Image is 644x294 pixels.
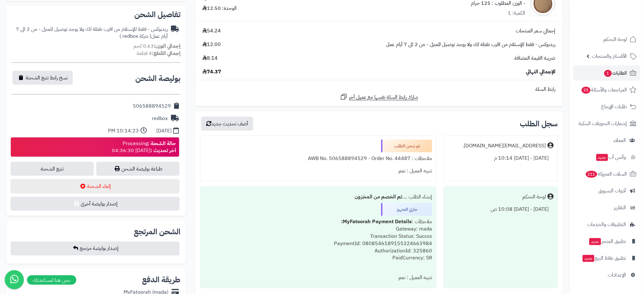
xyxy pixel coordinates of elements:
[583,255,594,262] span: جديد
[341,218,412,226] b: MyFatoorah Payment Details:
[133,103,171,110] div: 506588894529
[573,267,640,283] a: الإعدادات
[579,119,627,128] span: إشعارات التحويلات البنكية
[573,82,640,97] a: المراجعات والأسئلة35
[585,170,627,178] span: السلات المتروكة
[463,142,546,150] div: [EMAIL_ADDRESS][DOMAIN_NAME].
[204,272,432,284] div: تنبيه العميل : نعم
[614,136,626,145] span: العملاء
[137,50,180,57] small: 4 قطعة
[448,203,554,216] div: [DATE] - [DATE] 10:08 ص
[204,165,432,177] div: تنبيه العميل : نعم
[599,186,626,195] span: أدوات التسويق
[108,127,139,135] div: 10:14:23 PM
[523,193,546,201] div: لوحة التحكم
[573,200,640,215] a: التقارير
[582,254,626,263] span: تطبيق نقاط البيع
[589,238,601,245] span: جديد
[133,42,180,50] small: 0.63 كجم
[151,147,176,154] strong: آخر تحديث :
[573,65,640,81] a: الطلبات1
[573,32,640,47] a: لوحة التحكم
[134,228,180,236] h2: الشحن المرتجع
[10,242,180,256] button: إصدار بوليصة مرتجع
[10,197,180,211] button: إصدار بوليصة أخرى
[355,193,402,201] b: تم الخصم من المخزون
[614,203,626,212] span: التقارير
[154,42,180,50] strong: إجمالي الوزن:
[11,26,168,40] div: ريدبوكس - فقط للإستلام من اقرب نقطة لك ولا يوجد توصيل للمنزل - من 2 الى 7 أيام عمل
[349,94,418,101] span: شارك رابط السلة نفسها مع عميل آخر
[202,5,237,12] div: الوحدة: 12.50
[608,271,626,279] span: الإعدادات
[119,32,151,40] span: ( شركة redbox )
[381,140,432,152] div: تم شحن الطلب
[386,41,556,48] span: ريدبوكس - فقط للإستلام من اقرب نقطة لك ولا يوجد توصيل للمنزل - من 2 الى 7 أيام عمل
[202,27,221,35] span: 54.24
[152,50,180,57] strong: إجمالي القطع:
[573,116,640,131] a: إشعارات التحويلات البنكية
[515,55,556,62] span: ضريبة القيمة المضافة
[202,41,221,48] span: 12.00
[508,10,525,17] div: الكمية: 1
[11,11,180,18] h2: تفاصيل الشحن
[573,99,640,114] a: طلبات الإرجاع
[26,74,68,82] span: نسخ رابط تتبع الشحنة
[573,183,640,198] a: أدوات التسويق
[596,154,608,161] span: جديد
[156,127,172,135] div: [DATE]
[587,220,626,229] span: التطبيقات والخدمات
[604,35,627,44] span: لوحة التحكم
[573,133,640,148] a: العملاء
[573,166,640,182] a: السلات المتروكة211
[112,140,176,155] div: Processing [DATE] 04:36:30
[589,237,626,246] span: تطبيق المتجر
[448,152,554,164] div: [DATE] - [DATE] 10:14 م
[202,55,218,62] span: 8.14
[204,191,432,203] div: إنشاء الطلب ....
[142,276,180,284] h2: طريقة الدفع
[201,117,253,131] button: أضف تحديث جديد
[586,171,597,178] span: 211
[12,71,73,85] button: نسخ رابط تتبع الشحنة
[596,153,626,162] span: وآتس آب
[604,69,627,77] span: الطلبات
[520,120,558,128] h3: سجل الطلب
[148,140,176,147] strong: حالة الشحنة :
[10,179,180,194] button: إلغاء الشحنة
[526,68,556,76] span: الإجمالي النهائي
[135,75,180,82] h2: بوليصة الشحن
[573,251,640,266] a: تطبيق نقاط البيعجديد
[381,203,432,216] div: جاري التجهيز
[582,87,591,94] span: 35
[573,150,640,165] a: وآتس آبجديد
[152,115,168,122] div: redbox
[516,27,556,35] span: إجمالي سعر المنتجات
[601,102,627,111] span: طلبات الإرجاع
[604,70,612,77] span: 1
[96,162,180,176] a: طباعة بوليصة الشحن
[198,86,560,93] div: رابط السلة
[204,152,432,165] div: ملاحظات : AWB No. 506588894529 - Order No. 44487
[10,162,94,176] a: تتبع الشحنة
[204,216,432,272] div: ملاحظات : Gateway: mada Transaction Status: Succss PaymentId: 0808546189155324663984 Authorizatio...
[573,217,640,232] a: التطبيقات والخدمات
[592,52,627,61] span: الأقسام والمنتجات
[340,93,418,101] a: شارك رابط السلة نفسها مع عميل آخر
[581,85,627,94] span: المراجعات والأسئلة
[573,234,640,249] a: تطبيق المتجرجديد
[202,68,221,76] span: 74.37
